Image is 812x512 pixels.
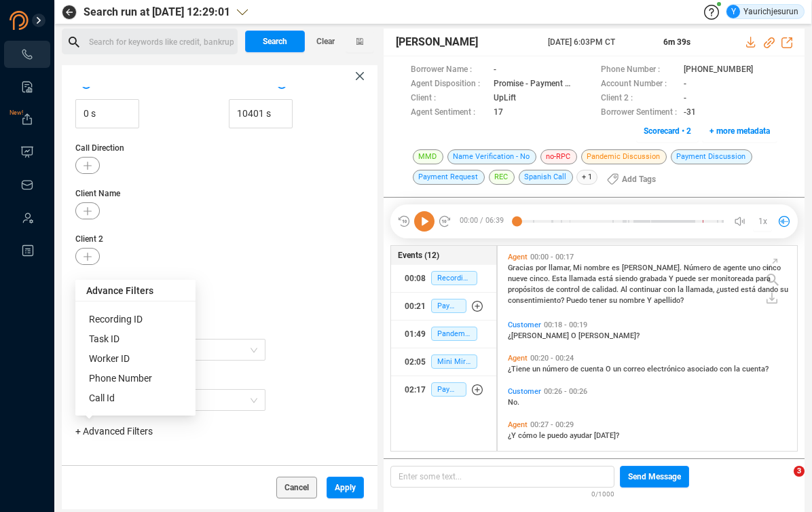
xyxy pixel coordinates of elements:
span: no-RPC [540,149,577,164]
span: por [536,263,549,272]
span: está [741,285,758,294]
span: su [780,285,788,294]
span: Send Message [628,466,681,488]
span: nombre [619,296,647,305]
span: agente [723,263,748,272]
div: grid [504,249,797,450]
div: 01:49 [405,323,426,345]
span: cinco [762,263,781,272]
span: Call Id [89,392,115,403]
span: - [684,92,686,106]
span: Borrower Sentiment : [601,106,677,120]
div: Advance Filters [75,280,196,301]
span: Events (12) [398,249,439,261]
iframe: Intercom live chat [766,466,798,498]
div: Yaurichjesurun [726,5,798,18]
span: su [609,296,619,305]
div: 02:05 [405,351,426,373]
span: con [720,365,734,373]
span: Name Verification - No [447,149,536,164]
span: 1x [758,211,767,232]
span: Phone Number : [601,63,677,77]
span: REC [489,170,515,185]
span: ¿[PERSON_NAME] [508,331,571,340]
span: Client Name [75,187,364,200]
span: Pandemic Discussion [581,149,667,164]
span: [DATE] 6:03PM CT [548,36,647,48]
span: 00:26 - 00:26 [541,387,590,396]
li: Inbox [4,171,50,198]
span: Pandemic Discussion [431,327,477,341]
span: Y [647,296,654,305]
span: - [684,77,686,92]
button: Send Message [620,466,689,488]
span: monitoreada [711,274,756,283]
span: llamada, [686,285,716,294]
span: [DATE]? [594,431,619,440]
span: control [556,285,582,294]
span: asociado [687,365,720,373]
span: 17 [494,106,503,120]
span: uno [748,263,762,272]
span: Apply [335,477,356,498]
span: Gracias [508,263,536,272]
span: un [532,365,542,373]
span: Spanish Call [519,170,573,185]
span: cuenta [580,365,606,373]
span: 00:00 / 06:39 [451,211,517,232]
span: tener [589,296,609,305]
span: Mi [573,263,584,272]
div: 02:17 [405,379,426,401]
span: Agent [508,420,528,429]
span: Payment Request [413,170,485,185]
button: Cancel [276,477,317,498]
span: llamar, [549,263,573,272]
span: dando [758,285,780,294]
span: electrónico [647,365,687,373]
span: No. [508,398,519,407]
span: + more metadata [709,120,770,142]
span: de [582,285,592,294]
span: Scorecard • 2 [644,120,691,142]
button: Clear [305,31,346,52]
button: 1x [753,212,772,231]
span: correo [623,365,647,373]
span: cómo [518,431,539,440]
span: Call Direction [75,142,364,154]
span: Recording Disclosure [431,271,477,285]
span: Borrower Name : [411,63,487,77]
li: Smart Reports [4,73,50,100]
span: Client 2 : [601,92,677,106]
div: 00:21 [405,295,426,317]
span: Y [669,274,676,283]
span: Payment Request [431,382,466,397]
span: 00:18 - 00:19 [541,321,590,329]
span: Clear [316,31,335,52]
span: puedo [547,431,570,440]
span: O [606,365,613,373]
span: 00:20 - 00:24 [528,354,576,363]
span: un [613,365,623,373]
span: Search run at [DATE] 12:29:01 [84,4,230,20]
button: 02:17Payment Request [391,376,496,403]
span: Y [731,5,736,18]
span: -31 [684,106,696,120]
span: la [678,285,686,294]
span: 00:00 - 00:17 [528,253,576,261]
span: Agent Sentiment : [411,106,487,120]
span: Payment Discussion [431,299,466,313]
span: Promise - Payment in full [494,77,570,92]
span: de [546,285,556,294]
span: está [598,274,615,283]
button: Scorecard • 2 [636,120,699,142]
span: consentimiento? [508,296,566,305]
span: Número [684,263,713,272]
span: Account Number : [601,77,677,92]
span: ¿usted [716,285,741,294]
span: Phone Number [89,373,152,384]
span: cinco. [530,274,552,283]
span: [PERSON_NAME]? [578,331,640,340]
span: UpLift [494,92,516,106]
span: MMD [413,149,443,164]
span: número [542,365,570,373]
